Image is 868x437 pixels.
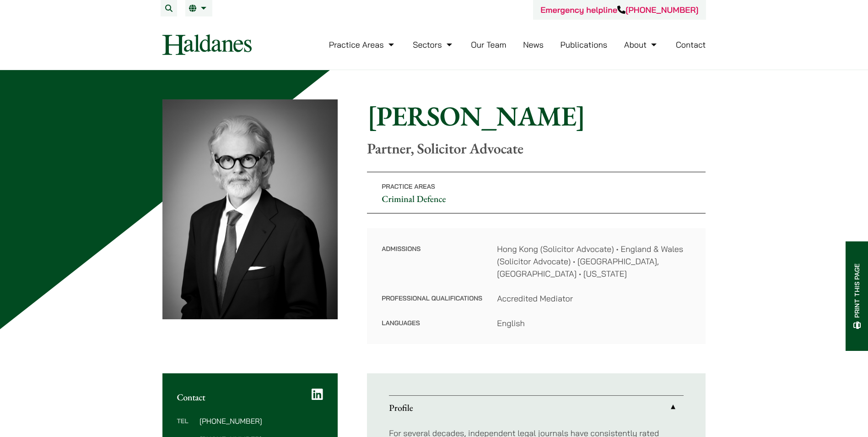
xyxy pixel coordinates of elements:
[497,243,691,280] dd: Hong Kong (Solicitor Advocate) • England & Wales (Solicitor Advocate) • [GEOGRAPHIC_DATA], [GEOGR...
[471,39,506,50] a: Our Team
[382,193,446,205] a: Criminal Defence
[523,39,544,50] a: News
[382,317,482,329] dt: Languages
[561,39,608,50] a: Publications
[199,417,323,425] dd: [PHONE_NUMBER]
[177,417,196,436] dt: Tel
[162,34,252,55] img: Logo of Haldanes
[497,317,691,329] dd: English
[382,182,435,191] span: Practice Areas
[389,396,684,420] a: Profile
[382,292,482,317] dt: Professional Qualifications
[676,39,706,50] a: Contact
[497,292,691,305] dd: Accredited Mediator
[367,99,706,132] h1: [PERSON_NAME]
[382,243,482,292] dt: Admissions
[624,39,659,50] a: About
[540,5,698,15] a: Emergency helpline[PHONE_NUMBER]
[329,39,396,50] a: Practice Areas
[189,5,209,12] a: EN
[177,392,323,403] h2: Contact
[367,140,706,157] p: Partner, Solicitor Advocate
[413,39,454,50] a: Sectors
